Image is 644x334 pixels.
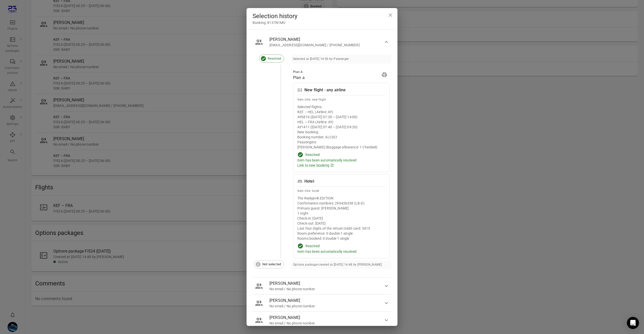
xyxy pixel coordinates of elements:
[297,130,385,135] div: New booking:
[293,57,349,62] div: Selected at [DATE] 14:50 by Passenger
[297,201,385,206] div: Confirmation numbers: 296436338 (LB-D)
[269,43,383,48] div: [EMAIL_ADDRESS][DOMAIN_NAME] / [PHONE_NUMBER]
[253,20,391,25] div: Booking: 8137N1MU
[253,12,391,20] div: Selection history
[269,304,383,309] div: No email / No phone number
[269,298,383,304] div: [PERSON_NAME]
[304,87,346,93] div: New flight - any airline
[269,321,383,326] div: No email / No phone number
[269,315,383,321] div: [PERSON_NAME]
[297,140,385,145] div: Passengers:
[253,277,391,295] button: [PERSON_NAME]No email / No phone number
[385,10,395,20] button: Close dialog
[297,249,385,254] div: Item has been automatically resolved
[305,152,320,157] div: Resolved
[253,33,391,51] button: [PERSON_NAME][EMAIL_ADDRESS][DOMAIN_NAME] / [PHONE_NUMBER]
[293,75,305,81] div: Plan a
[269,286,383,291] div: No email / No phone number
[297,145,385,150] div: [PERSON_NAME] (Baggage allowance: 1 Checked)
[265,56,284,61] span: Resolved
[304,178,314,184] div: Hotel
[297,119,385,124] div: HEL – FRA (Airline: AY)
[297,231,385,236] div: Room preference: 0 double 1 single
[260,262,284,267] span: Not selected
[379,70,389,81] span: Print all Selected and Resolved Items
[297,211,385,216] div: 1 night
[253,51,391,277] div: [PERSON_NAME][EMAIL_ADDRESS][DOMAIN_NAME] / [PHONE_NUMBER]
[297,135,385,140] div: Booking number: ALCSCI
[253,295,391,312] button: [PERSON_NAME]No email / No phone number
[297,226,385,231] div: Last four digits of the virtual credit card: 3415
[305,243,320,248] div: Resolved
[297,189,385,194] div: Item title: hotel
[293,262,382,267] div: Options package created at [DATE] 14:48 by [PERSON_NAME]
[297,206,385,211] div: Primary guest: [PERSON_NAME]
[297,158,385,163] div: Item has been automatically resolved
[297,97,385,102] div: Item title: new flight
[297,163,385,168] a: Link to new booking
[297,216,385,221] div: Check-in: [DATE]
[627,317,639,329] div: Open Intercom Messenger
[297,104,385,109] div: Selected flights:
[297,124,385,130] div: AY1411 ([DATE] 07:40 – [DATE] 09:20)
[269,280,383,286] div: [PERSON_NAME]
[269,36,383,43] div: [PERSON_NAME]
[297,114,385,119] div: AY6816 ([DATE] 07:30 – [DATE] 14:00)
[297,221,385,226] div: Check-out: [DATE]
[253,312,391,329] button: [PERSON_NAME]No email / No phone number
[297,196,385,201] div: The Reykjavik EDITION
[297,109,385,114] div: KEF – HEL (Airline: AY)
[297,236,385,241] div: Rooms booked: 0 double 1 single
[293,70,305,75] div: Plan A
[379,70,389,80] button: Print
